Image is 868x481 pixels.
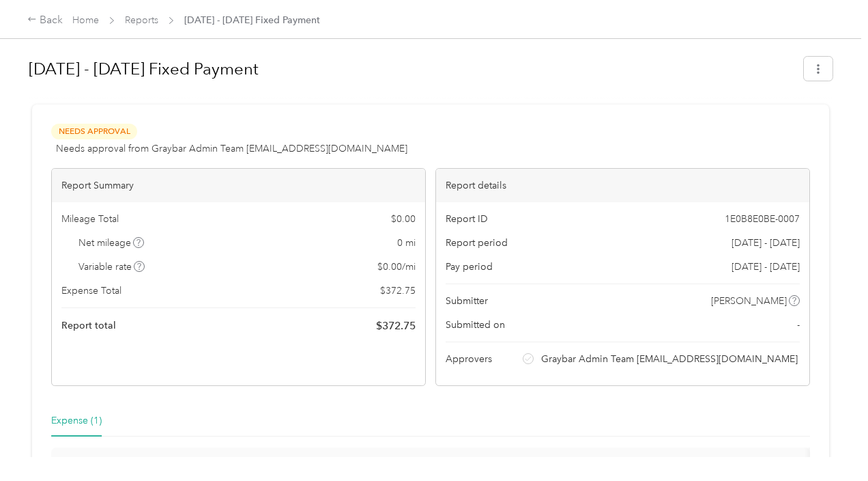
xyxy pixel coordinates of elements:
[27,12,63,29] div: Back
[436,169,809,202] div: Report details
[78,260,145,274] span: Variable rate
[184,13,320,27] span: [DATE] - [DATE] Fixed Payment
[792,404,868,481] iframe: Everlance-gr Chat Button Frame
[78,236,145,250] span: Net mileage
[541,352,798,366] span: Graybar Admin Team [EMAIL_ADDRESS][DOMAIN_NAME]
[732,236,800,250] span: [DATE] - [DATE]
[51,124,137,139] span: Needs Approval
[391,212,416,226] span: $ 0.00
[446,318,505,332] span: Submitted on
[725,212,800,226] span: 1E0B8E0BE-0007
[446,294,488,308] span: Submitter
[380,284,416,298] span: $ 372.75
[52,169,425,202] div: Report Summary
[446,352,492,366] span: Approvers
[446,260,493,274] span: Pay period
[29,53,794,85] h1: Sep 1 - 30, 2025 Fixed Payment
[61,284,121,298] span: Expense Total
[732,260,800,274] span: [DATE] - [DATE]
[56,141,407,156] span: Needs approval from Graybar Admin Team [EMAIL_ADDRESS][DOMAIN_NAME]
[397,236,416,250] span: 0 mi
[446,236,508,250] span: Report period
[72,14,99,26] a: Home
[446,212,488,226] span: Report ID
[797,318,800,332] span: -
[51,413,102,428] div: Expense (1)
[125,14,158,26] a: Reports
[61,212,119,226] span: Mileage Total
[377,260,416,274] span: $ 0.00 / mi
[376,318,416,334] span: $ 372.75
[711,294,787,308] span: [PERSON_NAME]
[61,318,116,333] span: Report total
